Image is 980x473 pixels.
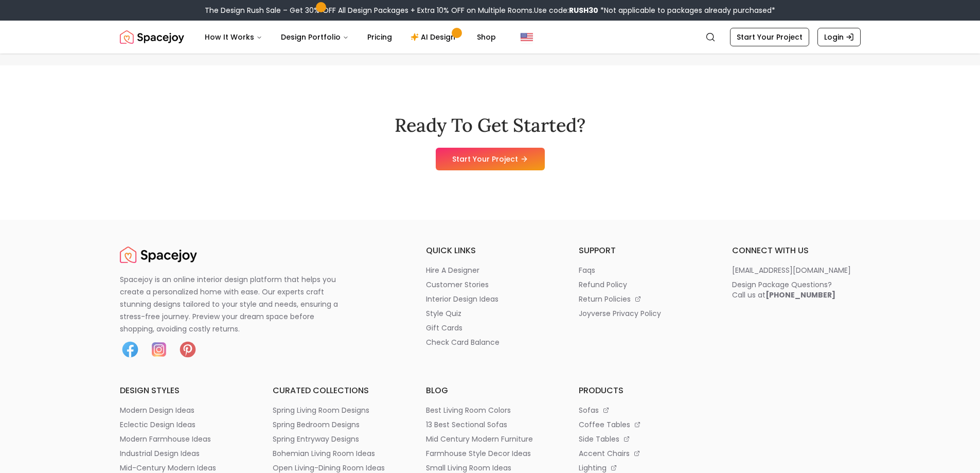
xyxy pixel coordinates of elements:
[205,5,775,15] div: The Design Rush Sale – Get 30% OFF All Design Packages + Extra 10% OFF on Multiple Rooms.
[579,308,661,319] p: joyverse privacy policy
[436,148,545,170] a: Start Your Project
[732,279,861,300] a: Design Package Questions?Call us at[PHONE_NUMBER]
[426,405,511,415] p: best living room colors
[426,265,479,275] p: hire a designer
[120,244,197,265] a: Spacejoy
[732,244,861,257] h6: connect with us
[579,405,599,415] p: sofas
[426,419,555,430] a: 13 best sectional sofas
[521,31,533,43] img: United States
[426,279,489,290] p: customer stories
[426,308,461,319] p: style quiz
[579,308,707,319] a: joyverse privacy policy
[426,463,511,473] p: small living room ideas
[426,405,555,415] a: best living room colors
[120,339,140,360] img: Facebook icon
[817,28,861,46] a: Login
[579,463,607,473] p: lighting
[579,279,627,290] p: refund policy
[426,294,555,304] a: interior design ideas
[120,448,248,459] a: industrial design ideas
[120,27,184,47] img: Spacejoy Logo
[402,27,467,47] a: AI Design
[730,28,809,46] a: Start Your Project
[579,419,630,430] p: coffee tables
[579,384,707,397] h6: products
[426,434,533,444] p: mid century modern furniture
[534,5,598,15] span: Use code:
[469,27,504,47] a: Shop
[732,279,835,300] div: Design Package Questions? Call us at
[120,244,197,265] img: Spacejoy Logo
[426,265,555,275] a: hire a designer
[598,5,775,15] span: *Not applicable to packages already purchased*
[149,339,169,360] img: Instagram icon
[579,434,707,444] a: side tables
[426,323,462,333] p: gift cards
[120,419,195,430] p: eclectic design ideas
[426,323,555,333] a: gift cards
[426,434,555,444] a: mid century modern furniture
[426,337,555,347] a: check card balance
[579,265,595,275] p: faqs
[732,265,851,275] p: [EMAIL_ADDRESS][DOMAIN_NAME]
[426,448,531,459] p: farmhouse style decor ideas
[426,308,555,319] a: style quiz
[120,273,350,335] p: Spacejoy is an online interior design platform that helps you create a personalized home with eas...
[732,265,861,275] a: [EMAIL_ADDRESS][DOMAIN_NAME]
[579,463,707,473] a: lighting
[579,294,707,304] a: return policies
[426,463,555,473] a: small living room ideas
[426,337,500,347] p: check card balance
[426,244,555,257] h6: quick links
[120,405,248,415] a: modern design ideas
[579,244,707,257] h6: support
[273,27,357,47] button: Design Portfolio
[120,434,211,444] p: modern farmhouse ideas
[579,265,707,275] a: faqs
[273,448,401,459] a: bohemian living room ideas
[120,405,194,415] p: modern design ideas
[273,405,369,415] p: spring living room designs
[273,405,401,415] a: spring living room designs
[120,463,216,473] p: mid-century modern ideas
[120,27,184,47] a: Spacejoy
[579,279,707,290] a: refund policy
[197,27,504,47] nav: Main
[765,290,835,300] b: [PHONE_NUMBER]
[579,294,631,304] p: return policies
[273,463,401,473] a: open living-dining room ideas
[273,434,401,444] a: spring entryway designs
[120,434,248,444] a: modern farmhouse ideas
[426,384,555,397] h6: blog
[579,405,707,415] a: sofas
[426,419,507,430] p: 13 best sectional sofas
[273,419,401,430] a: spring bedroom designs
[395,115,585,135] h2: Ready To Get Started?
[120,21,861,54] nav: Global
[426,294,498,304] p: interior design ideas
[177,339,198,360] img: Pinterest icon
[273,434,359,444] p: spring entryway designs
[579,448,707,459] a: accent chairs
[426,448,555,459] a: farmhouse style decor ideas
[579,434,619,444] p: side tables
[273,419,360,430] p: spring bedroom designs
[120,463,248,473] a: mid-century modern ideas
[579,448,630,459] p: accent chairs
[197,27,271,47] button: How It Works
[273,463,385,473] p: open living-dining room ideas
[273,384,401,397] h6: curated collections
[120,384,248,397] h6: design styles
[120,419,248,430] a: eclectic design ideas
[579,419,707,430] a: coffee tables
[569,5,598,15] b: RUSH30
[426,279,555,290] a: customer stories
[273,448,375,459] p: bohemian living room ideas
[120,448,200,459] p: industrial design ideas
[359,27,400,47] a: Pricing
